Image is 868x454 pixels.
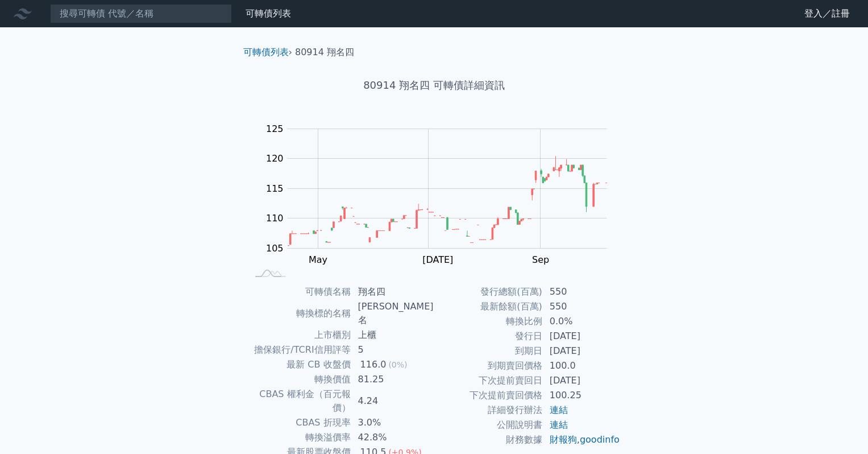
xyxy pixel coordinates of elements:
[434,418,543,432] td: 公開說明書
[351,430,434,445] td: 42.8%
[543,388,621,403] td: 100.25
[580,434,620,445] a: goodinfo
[358,358,389,372] div: 116.0
[532,254,549,265] tspan: Sep
[434,403,543,418] td: 詳細發行辦法
[248,299,351,328] td: 轉換標的名稱
[434,284,543,299] td: 發行總額(百萬)
[260,123,624,265] g: Chart
[248,387,351,415] td: CBAS 權利金（百元報價）
[248,284,351,299] td: 可轉債名稱
[543,373,621,388] td: [DATE]
[543,344,621,358] td: [DATE]
[351,372,434,387] td: 81.25
[243,47,289,57] a: 可轉債列表
[248,357,351,372] td: 最新 CB 收盤價
[550,405,568,415] a: 連結
[266,183,284,194] tspan: 115
[248,372,351,387] td: 轉換價值
[234,77,634,93] h1: 80914 翔名四 可轉債詳細資訊
[434,373,543,388] td: 下次提前賣回日
[248,415,351,430] td: CBAS 折現率
[266,123,284,134] tspan: 125
[351,342,434,357] td: 5
[434,432,543,447] td: 財務數據
[388,360,407,369] span: (0%)
[434,344,543,358] td: 到期日
[248,430,351,445] td: 轉換溢價率
[543,299,621,314] td: 550
[550,434,577,445] a: 財報狗
[351,284,434,299] td: 翔名四
[243,46,292,59] li: ›
[434,329,543,344] td: 發行日
[543,284,621,299] td: 550
[543,329,621,344] td: [DATE]
[351,415,434,430] td: 3.0%
[351,299,434,328] td: [PERSON_NAME]名
[434,358,543,373] td: 到期賣回價格
[248,342,351,357] td: 擔保銀行/TCRI信用評等
[248,328,351,342] td: 上市櫃別
[543,314,621,329] td: 0.0%
[266,153,284,164] tspan: 120
[543,358,621,373] td: 100.0
[351,328,434,342] td: 上櫃
[434,314,543,329] td: 轉換比例
[246,8,291,19] a: 可轉債列表
[351,387,434,415] td: 4.24
[434,299,543,314] td: 最新餘額(百萬)
[795,5,859,23] a: 登入／註冊
[309,254,327,265] tspan: May
[295,46,354,59] li: 80914 翔名四
[422,254,453,265] tspan: [DATE]
[550,419,568,430] a: 連結
[266,213,284,224] tspan: 110
[50,4,232,23] input: 搜尋可轉債 代號／名稱
[434,388,543,403] td: 下次提前賣回價格
[266,243,284,254] tspan: 105
[543,432,621,447] td: ,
